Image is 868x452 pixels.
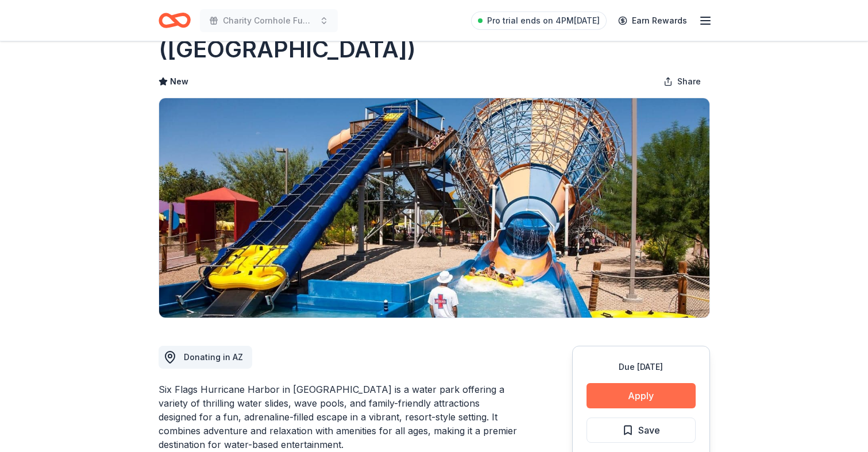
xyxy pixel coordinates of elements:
[638,423,660,438] span: Save
[200,9,338,32] button: Charity Cornhole Fundraiser
[184,352,243,362] span: Donating in AZ
[677,75,701,88] span: Share
[587,418,696,443] button: Save
[654,70,710,93] button: Share
[159,383,517,451] div: Six Flags Hurricane Harbor in [GEOGRAPHIC_DATA] is a water park offering a variety of thrilling w...
[170,75,188,88] span: New
[159,98,709,318] img: Image for Six Flags Hurricane Harbor (Phoenix)
[587,360,696,374] div: Due [DATE]
[487,14,600,28] span: Pro trial ends on 4PM[DATE]
[471,11,607,30] a: Pro trial ends on 4PM[DATE]
[587,383,696,408] button: Apply
[223,14,315,28] span: Charity Cornhole Fundraiser
[611,10,694,31] a: Earn Rewards
[159,7,191,34] a: Home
